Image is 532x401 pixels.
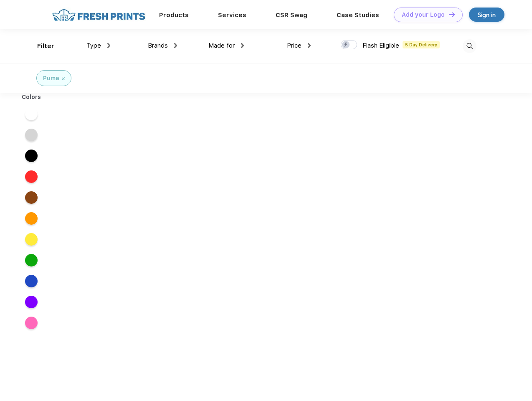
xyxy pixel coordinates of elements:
[107,43,110,48] img: dropdown.png
[463,39,476,53] img: desktop_search.svg
[276,11,307,19] a: CSR Swag
[86,42,101,49] span: Type
[402,11,445,18] div: Add your Logo
[50,8,148,22] img: fo%20logo%202.webp
[208,42,235,49] span: Made for
[469,8,504,22] a: Sign in
[218,11,246,19] a: Services
[449,12,455,17] img: DT
[478,10,496,20] div: Sign in
[148,42,168,49] span: Brands
[62,77,65,80] img: filter_cancel.svg
[287,42,301,49] span: Price
[37,41,54,51] div: Filter
[174,43,177,48] img: dropdown.png
[241,43,244,48] img: dropdown.png
[308,43,311,48] img: dropdown.png
[403,41,440,48] span: 5 Day Delivery
[159,11,189,19] a: Products
[43,74,59,83] div: Puma
[15,93,48,102] div: Colors
[362,42,399,49] span: Flash Eligible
